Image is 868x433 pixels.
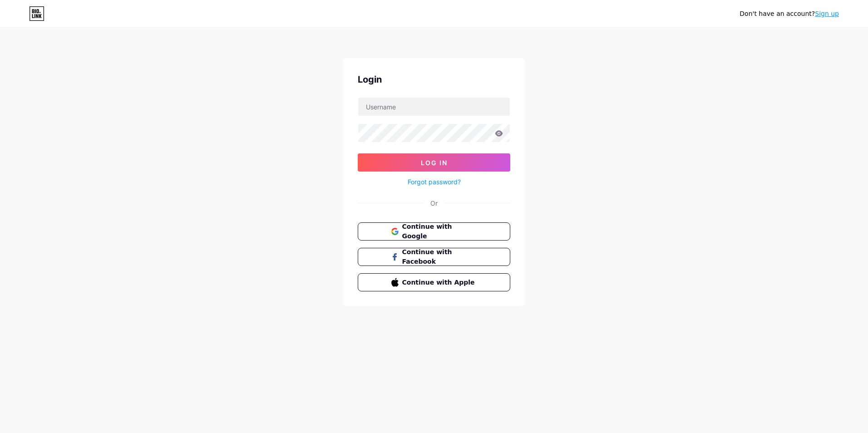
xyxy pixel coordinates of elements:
[402,278,477,287] span: Continue with Apple
[815,10,839,17] a: Sign up
[358,248,510,266] button: Continue with Facebook
[358,73,510,86] div: Login
[358,222,510,241] button: Continue with Google
[740,9,839,19] div: Don't have an account?
[358,153,510,172] button: Log In
[402,222,477,241] span: Continue with Google
[430,198,438,208] div: Or
[402,247,477,266] span: Continue with Facebook
[421,159,448,167] span: Log In
[358,273,510,291] button: Continue with Apple
[358,98,510,116] input: Username
[408,177,461,187] a: Forgot password?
